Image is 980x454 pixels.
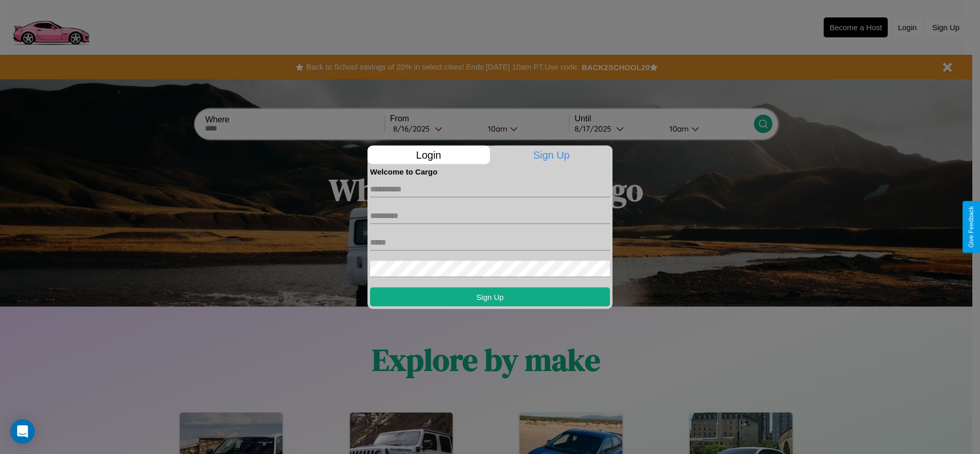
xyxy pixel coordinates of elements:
[370,287,610,306] button: Sign Up
[968,206,975,248] div: Give Feedback
[491,145,613,164] p: Sign Up
[10,419,35,444] div: Open Intercom Messenger
[370,167,610,176] h4: Welcome to Cargo
[367,145,490,164] p: Login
